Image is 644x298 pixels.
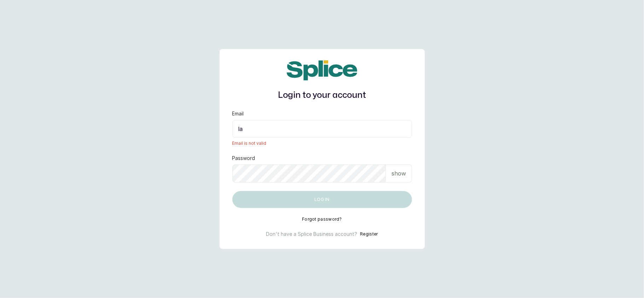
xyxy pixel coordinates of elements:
[302,216,342,222] button: Forgot password?
[232,141,412,146] span: Email is not valid
[232,110,244,117] label: Email
[266,231,357,238] p: Don't have a Splice Business account?
[232,191,412,208] button: Log in
[391,169,406,178] p: show
[232,155,255,162] label: Password
[232,89,412,102] h1: Login to your account
[232,120,412,138] input: email@acme.com
[360,231,378,238] button: Register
